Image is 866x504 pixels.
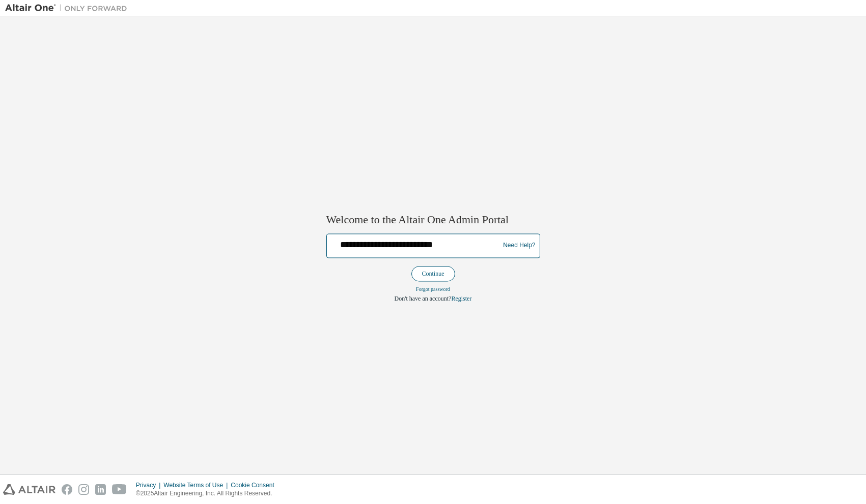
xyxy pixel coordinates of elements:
img: instagram.svg [78,484,89,495]
button: Continue [411,266,455,281]
img: altair_logo.svg [3,484,55,495]
a: Forgot password [416,286,450,292]
div: Website Terms of Use [163,481,231,489]
img: youtube.svg [112,484,127,495]
a: Need Help? [503,246,535,246]
img: Altair One [5,3,132,13]
p: © 2025 Altair Engineering, Inc. All Rights Reserved. [136,489,281,498]
span: Don't have an account? [395,295,452,302]
h2: Welcome to the Altair One Admin Portal [326,213,540,227]
img: facebook.svg [62,484,72,495]
a: Register [451,295,471,302]
div: Cookie Consent [231,481,280,489]
img: linkedin.svg [95,484,106,495]
div: Privacy [136,481,163,489]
